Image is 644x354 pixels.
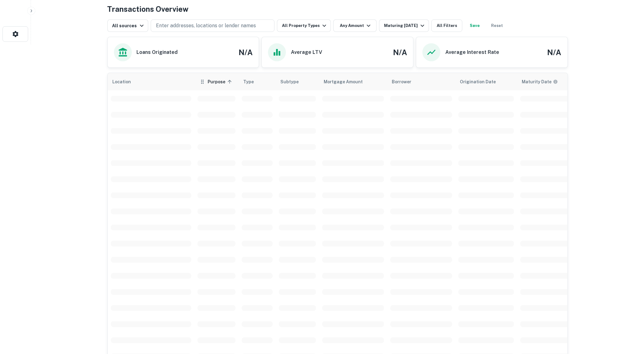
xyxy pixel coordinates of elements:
h6: Average Interest Rate [445,49,499,56]
h4: N/A [547,47,561,58]
span: Type [244,78,254,85]
button: Maturing [DATE] [379,20,429,32]
h6: Loans Originated [137,49,178,56]
button: All sources [107,20,148,32]
h6: Average LTV [291,49,322,56]
h4: Transactions Overview [107,3,189,15]
span: Maturity dates displayed may be estimated. Please contact the lender for the most accurate maturi... [522,78,566,85]
th: Borrower [387,73,455,90]
h4: N/A [239,47,253,58]
button: Any Amount [333,20,377,32]
span: Origination Date [460,78,504,85]
button: All Property Types [277,20,331,32]
iframe: Chat Widget [613,304,644,334]
th: Type [239,73,276,90]
th: Maturity dates displayed may be estimated. Please contact the lender for the most accurate maturi... [517,73,579,90]
div: Maturity dates displayed may be estimated. Please contact the lender for the most accurate maturi... [522,78,558,85]
span: Location [113,78,139,85]
th: Purpose [194,73,239,90]
p: Enter addresses, locations or lender names [156,22,256,29]
div: All sources [112,22,145,29]
th: Origination Date [455,73,517,90]
h6: Maturity Date [522,78,552,85]
span: Purpose [208,78,234,85]
span: Subtype [281,78,299,85]
button: Save your search to get updates of matches that match your search criteria. [465,20,485,32]
div: Maturing [DATE] [384,22,426,29]
button: All Filters [431,20,462,32]
th: Subtype [276,73,319,90]
h4: N/A [393,47,407,58]
span: Borrower [392,78,412,85]
button: Enter addresses, locations or lender names [151,20,274,32]
span: Mortgage Amount [324,78,371,85]
button: Reset [487,20,507,32]
th: Location [108,73,194,90]
th: Mortgage Amount [319,73,387,90]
